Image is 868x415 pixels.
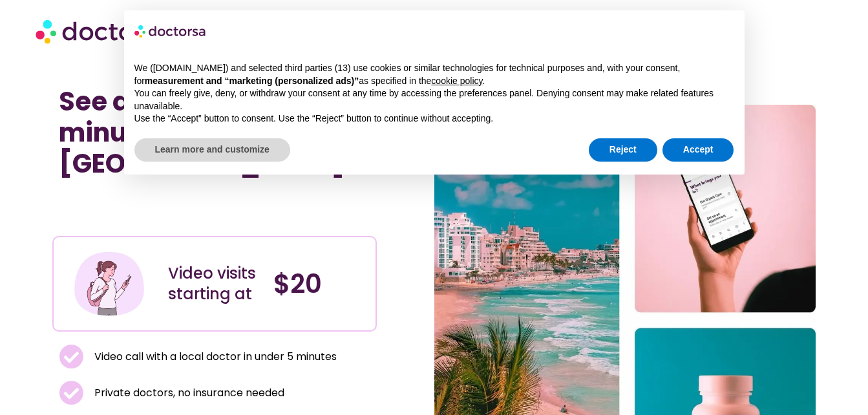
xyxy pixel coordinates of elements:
[59,86,370,179] h1: See a doctor online in minutes in [GEOGRAPHIC_DATA]
[431,76,482,86] a: cookie policy
[145,76,359,86] strong: measurement and “marketing (personalized ads)”
[59,207,370,223] iframe: Customer reviews powered by Trustpilot
[134,87,734,112] p: You can freely give, deny, or withdraw your consent at any time by accessing the preferences pane...
[59,192,253,207] iframe: Customer reviews powered by Trustpilot
[72,247,146,321] img: Illustration depicting a young woman in a casual outfit, engaged with her smartphone. She has a p...
[589,138,657,162] button: Reject
[273,268,366,299] h4: $20
[168,263,260,304] div: Video visits starting at
[134,112,734,125] p: Use the “Accept” button to consent. Use the “Reject” button to continue without accepting.
[91,384,284,402] span: Private doctors, no insurance needed
[91,348,337,366] span: Video call with a local doctor in under 5 minutes
[134,62,734,87] p: We ([DOMAIN_NAME]) and selected third parties (13) use cookies or similar technologies for techni...
[134,138,290,162] button: Learn more and customize
[662,138,734,162] button: Accept
[134,21,207,41] img: logo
